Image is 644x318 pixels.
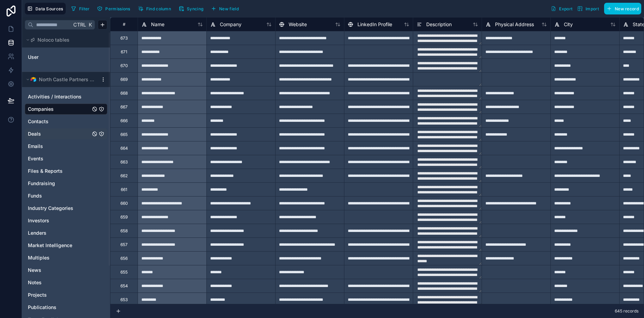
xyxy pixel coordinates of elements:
span: Activities / Interactions [28,93,82,100]
span: Deals [28,130,41,137]
a: Contacts [28,118,90,125]
span: Events [28,155,43,162]
a: Syncing [176,3,208,14]
button: Export [548,3,575,14]
button: Import [575,3,601,14]
a: Companies [28,106,90,113]
span: Emails [28,143,43,150]
span: Noloco tables [37,36,69,43]
span: Website [289,21,307,28]
span: Industry Categories [28,205,73,212]
span: Market Intelligence [28,242,72,249]
div: Multiples [25,252,107,263]
a: Fundraising [28,180,90,187]
div: Industry Categories [25,203,107,214]
div: Deals [25,128,107,139]
div: 668 [120,91,128,96]
span: New record [615,6,639,11]
a: Funds [28,192,90,199]
a: Notes [28,279,90,286]
div: 673 [120,35,128,41]
a: Deals [28,130,90,137]
div: 666 [120,118,128,124]
div: Investors [25,215,107,226]
span: Investors [28,217,49,224]
span: North Castle Partners Portal [39,76,95,83]
span: Companies [28,106,54,113]
button: Noloco tables [25,35,103,45]
span: Funds [28,192,42,199]
div: Lenders [25,227,107,238]
span: New field [219,6,239,11]
span: Find column [146,6,171,11]
div: Fundraising [25,178,107,189]
span: Ctrl [73,20,87,29]
span: Permissions [105,6,130,11]
button: Filter [68,3,92,14]
div: 669 [120,77,128,82]
div: News [25,265,107,276]
div: Contacts [25,116,107,127]
span: Files & Reports [28,168,63,174]
span: Publications [28,304,56,311]
button: New record [604,3,641,14]
a: Lenders [28,230,90,236]
span: Fundraising [28,180,55,187]
div: Market Intelligence [25,240,107,251]
a: Permissions [95,3,135,14]
span: Data Sources [35,6,63,11]
span: Lenders [28,230,46,236]
div: 665 [120,132,128,137]
div: Files & Reports [25,166,107,177]
div: 658 [120,228,128,234]
span: Company [220,21,241,28]
span: City [564,21,573,28]
div: 663 [120,159,128,165]
span: User [28,54,39,61]
div: 654 [120,283,128,289]
div: 655 [120,269,128,275]
button: Find column [136,3,173,14]
span: Contacts [28,118,49,125]
div: Events [25,153,107,164]
div: 661 [121,187,127,192]
span: Filter [79,6,90,11]
span: Physical Address [495,21,534,28]
a: Industry Categories [28,205,90,212]
div: Emails [25,141,107,152]
div: Publications [25,302,107,313]
span: News [28,267,41,274]
span: Name [151,21,164,28]
span: Projects [28,291,47,298]
a: News [28,267,90,274]
div: Funds [25,190,107,201]
div: Activities / Interactions [25,91,107,102]
div: 667 [120,104,128,110]
button: Syncing [176,3,206,14]
button: Permissions [95,3,132,14]
a: Projects [28,291,90,298]
div: 659 [120,214,128,220]
div: 656 [120,256,128,261]
div: 671 [121,49,127,55]
span: Import [586,6,599,11]
a: Multiples [28,254,90,261]
div: User [25,52,107,63]
span: Export [559,6,572,11]
span: Syncing [187,6,203,11]
a: Publications [28,304,90,311]
div: Notes [25,277,107,288]
span: 645 records [615,308,638,314]
span: Notes [28,279,42,286]
img: Airtable Logo [31,77,36,82]
a: New record [601,3,641,14]
div: # [116,22,132,27]
a: Market Intelligence [28,242,90,249]
span: Description [426,21,452,28]
div: 657 [120,242,128,247]
a: Files & Reports [28,168,90,174]
a: Investors [28,217,90,224]
div: Projects [25,289,107,300]
div: 670 [120,63,128,68]
div: 660 [120,201,128,206]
